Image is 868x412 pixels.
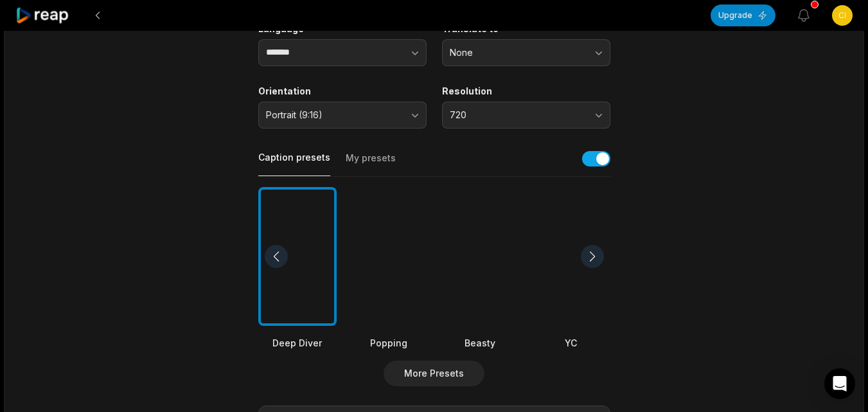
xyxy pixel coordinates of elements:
span: Portrait (9:16) [266,109,401,121]
label: Resolution [442,85,610,97]
button: More Presets [384,361,484,386]
label: Orientation [258,85,427,97]
div: Beasty [441,336,519,350]
span: None [450,47,585,58]
div: Deep Diver [258,336,337,350]
button: Portrait (9:16) [258,102,427,129]
div: Popping [350,336,428,350]
button: My presets [346,152,396,176]
div: Open Intercom Messenger [824,368,855,399]
button: Upgrade [711,4,775,26]
button: 720 [442,102,610,129]
button: Caption presets [258,151,330,176]
button: None [442,39,610,66]
span: 720 [450,109,585,121]
div: YC [532,336,610,350]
